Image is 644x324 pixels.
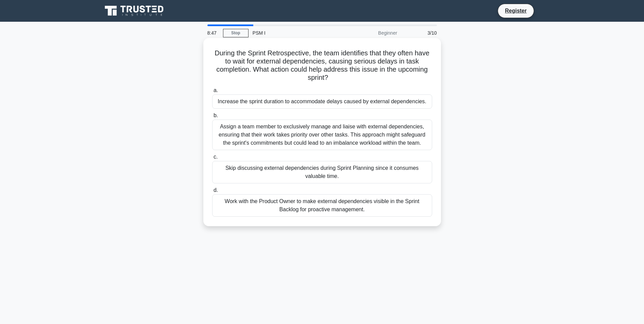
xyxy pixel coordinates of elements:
[211,49,433,82] h5: During the Sprint Retrospective, the team identifies that they often have to wait for external de...
[212,194,432,217] div: Work with the Product Owner to make external dependencies visible in the Sprint Backlog for proac...
[212,120,432,150] div: Assign a team member to exclusively manage and liaise with external dependencies, ensuring that t...
[214,87,218,93] span: a.
[342,26,401,40] div: Beginner
[214,112,218,118] span: b.
[203,26,223,40] div: 8:47
[214,154,218,160] span: c.
[501,6,531,15] a: Register
[401,26,441,40] div: 3/10
[212,161,432,183] div: Skip discussing external dependencies during Sprint Planning since it consumes valuable time.
[212,94,432,109] div: Increase the sprint duration to accommodate delays caused by external dependencies.
[223,29,249,37] a: Stop
[214,187,218,193] span: d.
[249,26,342,40] div: PSM I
